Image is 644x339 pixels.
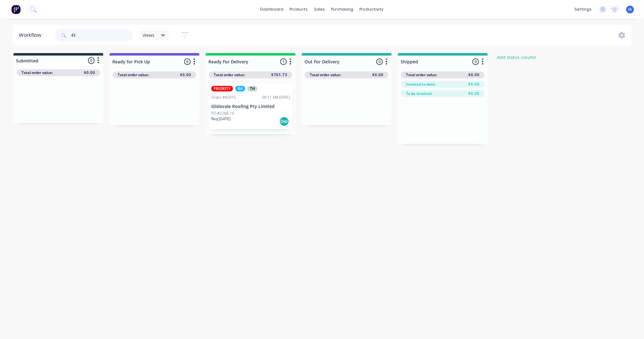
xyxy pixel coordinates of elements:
div: purchasing [328,5,357,14]
button: Add status column [494,53,540,61]
span: $0.00 [468,91,480,96]
span: Total order value: [118,72,149,78]
div: TH [247,86,257,91]
div: Workflow [19,32,44,39]
div: RA [235,86,245,91]
span: Invoiced to date: [406,81,436,87]
div: sales [311,5,328,14]
div: settings [571,5,595,14]
span: Total order value: [310,72,341,78]
span: Views [143,32,155,38]
p: Glidevale Roofing Pty Limited [211,104,290,109]
span: $0.00 [468,81,480,87]
span: $0.00 [84,70,95,76]
div: Order #42015 [211,95,236,100]
span: To be invoiced: [406,91,432,96]
a: dashboard [257,5,287,14]
span: $701.73 [271,72,287,78]
div: products [287,5,311,14]
span: $0.00 [372,72,383,78]
input: Search for orders... [71,29,133,42]
span: IA [628,7,632,12]
span: Total order value: [22,70,53,76]
img: Factory [11,5,21,14]
div: 09:11 AM [DATE] [262,95,290,100]
span: $0.00 [468,72,480,78]
div: productivity [357,5,387,14]
div: PRIORITY [211,86,233,91]
div: Del [279,116,289,126]
span: Total order value: [214,72,245,78]
span: Total order value: [406,72,437,78]
p: PO #2268-19 [211,111,234,116]
div: PRIORITYRATHOrder #4201509:11 AM [DATE]Glidevale Roofing Pty LimitedPO #2268-19Req.[DATE]Del [209,83,292,129]
span: $0.00 [180,72,191,78]
p: Req. [DATE] [211,116,231,122]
